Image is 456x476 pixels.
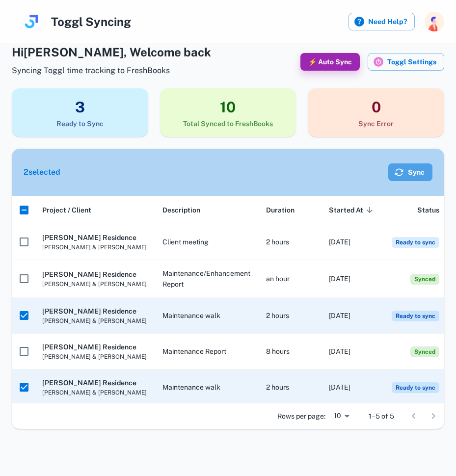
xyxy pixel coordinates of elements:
[12,43,211,61] h4: Hi [PERSON_NAME] , Welcome back
[155,224,258,260] td: Client meeting
[277,411,325,422] p: Rows per page:
[349,13,415,30] label: Need Help?
[258,224,321,260] td: 2 hours
[42,352,147,361] span: [PERSON_NAME] & [PERSON_NAME]
[42,204,91,216] span: Project / Client
[22,12,41,31] img: logo.svg
[392,311,439,321] span: Ready to sync
[42,232,147,243] h6: [PERSON_NAME] Residence
[160,118,296,129] h6: Total Synced to FreshBooks
[42,377,147,388] h6: [PERSON_NAME] Residence
[425,12,444,31] img: photoURL
[24,166,60,178] div: 2 selected
[42,269,147,280] h6: [PERSON_NAME] Residence
[300,53,360,71] button: ⚡ Auto Sync
[42,243,147,252] span: [PERSON_NAME] & [PERSON_NAME]
[410,346,439,357] span: Synced
[155,370,258,405] td: Maintenance walk
[155,334,258,370] td: Maintenance Report
[329,409,353,423] div: 10
[368,53,444,71] button: Toggl iconToggl Settings
[155,298,258,334] td: Maintenance walk
[155,260,258,298] td: Maintenance/Enhancement Report
[42,317,147,325] span: [PERSON_NAME] & [PERSON_NAME]
[369,411,394,422] p: 1–5 of 5
[388,163,432,181] button: Sync
[12,96,148,118] h3: 3
[12,118,148,129] h6: Ready to Sync
[42,342,147,352] h6: [PERSON_NAME] Residence
[308,96,444,118] h3: 0
[417,204,439,216] span: Status
[258,298,321,334] td: 2 hours
[392,382,439,393] span: Ready to sync
[329,204,376,216] span: Started At
[258,370,321,405] td: 2 hours
[12,196,444,403] div: scrollable content
[51,13,131,30] h4: Toggl Syncing
[410,274,439,285] span: Synced
[42,280,147,289] span: [PERSON_NAME] & [PERSON_NAME]
[42,388,147,397] span: [PERSON_NAME] & [PERSON_NAME]
[321,260,384,298] td: [DATE]
[258,260,321,298] td: an hour
[160,96,296,118] h3: 10
[12,65,211,77] span: Syncing Toggl time tracking to FreshBooks
[308,118,444,129] h6: Sync Error
[374,57,383,67] img: Toggl icon
[266,204,295,216] span: Duration
[258,334,321,370] td: 8 hours
[321,334,384,370] td: [DATE]
[321,298,384,334] td: [DATE]
[321,224,384,260] td: [DATE]
[42,306,147,317] h6: [PERSON_NAME] Residence
[392,237,439,248] span: Ready to sync
[321,370,384,405] td: [DATE]
[162,204,200,216] span: Description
